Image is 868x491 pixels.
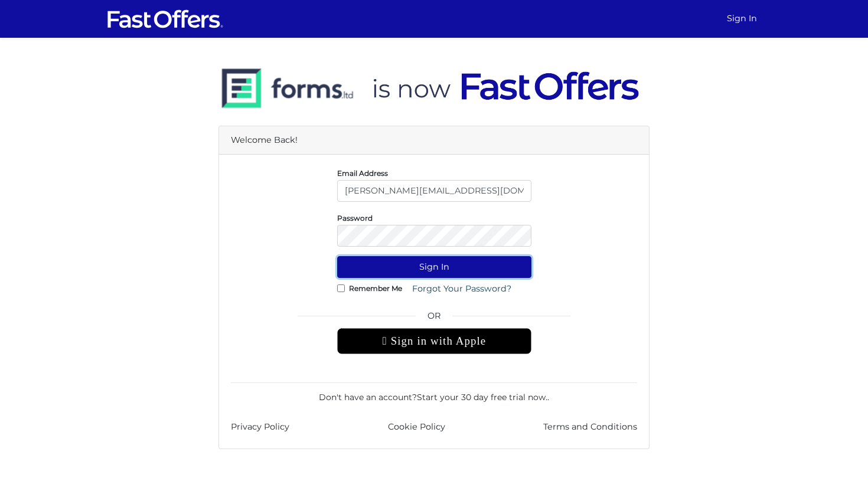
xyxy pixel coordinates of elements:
div: Welcome Back! [219,126,649,155]
div: Sign in with Apple [337,328,531,354]
label: Remember Me [349,287,402,290]
a: Privacy Policy [231,420,289,434]
button: Sign In [337,256,531,278]
a: Start your 30 day free trial now. [417,392,547,402]
a: Forgot Your Password? [404,278,519,300]
a: Cookie Policy [388,420,445,434]
label: Password [337,217,373,220]
span: OR [337,309,531,328]
a: Sign In [722,7,762,30]
div: Don't have an account? . [231,382,637,404]
label: Email Address [337,172,388,175]
a: Terms and Conditions [543,420,637,434]
input: E-Mail [337,180,531,202]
